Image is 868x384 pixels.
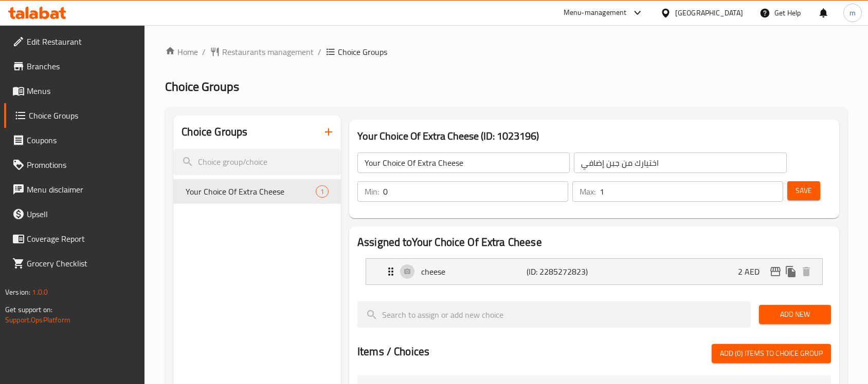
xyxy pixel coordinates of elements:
[357,344,429,359] h2: Items / Choices
[580,185,595,198] p: Max:
[27,183,137,196] span: Menu disclaimer
[202,46,206,58] li: /
[675,7,743,18] div: [GEOGRAPHIC_DATA]
[27,159,137,171] span: Promotions
[357,254,831,289] li: Expand
[29,109,137,122] span: Choice Groups
[849,7,856,18] span: m
[767,308,823,321] span: Add New
[357,128,831,144] h3: Your Choice Of Extra Cheese (ID: 1023196)
[527,265,597,278] p: (ID: 2285272823)
[4,128,145,152] a: Coupons
[173,179,341,204] div: Your Choice Of Extra Cheese1
[318,46,321,58] li: /
[165,46,198,58] a: Home
[4,251,145,276] a: Grocery Checklist
[4,29,145,54] a: Edit Restaurant
[4,177,145,202] a: Menu disclaimer
[222,46,314,58] span: Restaurants management
[27,35,137,48] span: Edit Restaurant
[365,185,379,198] p: Min:
[316,185,329,198] div: Choices
[27,233,137,245] span: Coverage Report
[720,347,823,360] span: Add (0) items to choice group
[4,202,145,226] a: Upsell
[4,152,145,177] a: Promotions
[4,103,145,128] a: Choice Groups
[564,7,627,19] div: Menu-management
[366,259,822,284] div: Expand
[27,60,137,72] span: Branches
[783,264,799,279] button: duplicate
[5,313,70,327] a: Support.OpsPlatform
[799,264,814,279] button: delete
[27,134,137,146] span: Coupons
[357,301,751,328] input: search
[4,54,145,79] a: Branches
[173,149,341,175] input: search
[32,285,48,299] span: 1.0.0
[795,184,812,197] span: Save
[421,265,527,278] p: cheese
[27,85,137,97] span: Menus
[787,181,820,200] button: Save
[210,46,314,58] a: Restaurants management
[316,187,328,197] span: 1
[768,264,783,279] button: edit
[357,235,831,250] h2: Assigned to Your Choice Of Extra Cheese
[165,46,847,58] nav: breadcrumb
[4,79,145,103] a: Menus
[182,124,247,140] h2: Choice Groups
[759,305,831,324] button: Add New
[5,285,30,299] span: Version:
[338,46,387,58] span: Choice Groups
[165,75,239,98] span: Choice Groups
[27,208,137,220] span: Upsell
[27,257,137,270] span: Grocery Checklist
[5,303,52,316] span: Get support on:
[712,344,831,363] button: Add (0) items to choice group
[186,185,316,198] span: Your Choice Of Extra Cheese
[738,265,768,278] p: 2 AED
[4,226,145,251] a: Coverage Report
